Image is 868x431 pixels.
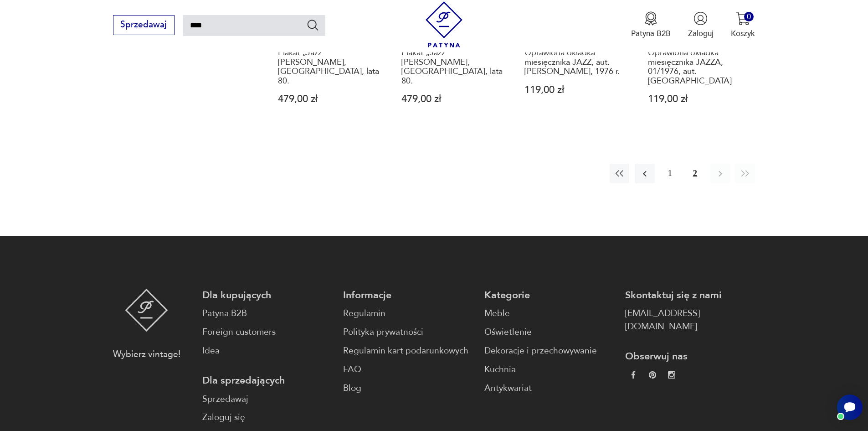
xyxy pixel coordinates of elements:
[731,28,755,39] p: Koszyk
[343,326,473,339] a: Polityka prywatności
[630,371,637,379] img: da9060093f698e4c3cedc1453eec5031.webp
[524,48,627,76] h3: Oprawiona okładka miesięcznika JAZZ, aut. [PERSON_NAME], 1976 r.
[113,15,175,35] button: Sprzedawaj
[306,18,319,31] button: Szukaj
[202,344,332,358] a: Idea
[648,94,750,104] p: 119,00 zł
[484,382,614,395] a: Antykwariat
[631,11,671,39] a: Ikona medaluPatyna B2B
[278,94,380,104] p: 479,00 zł
[688,11,714,39] button: Zaloguj
[649,371,656,379] img: 37d27d81a828e637adc9f9cb2e3d3a8a.webp
[731,11,755,39] button: 0Koszyk
[668,371,675,379] img: c2fd9cf7f39615d9d6839a72ae8e59e5.webp
[343,363,473,376] a: FAQ
[660,164,680,183] button: 1
[343,307,473,320] a: Regulamin
[343,289,473,302] p: Informacje
[113,22,175,29] a: Sprzedawaj
[484,344,614,358] a: Dekoracje i przechowywanie
[837,395,863,420] iframe: Smartsupp widget button
[484,307,614,320] a: Meble
[685,164,705,183] button: 2
[202,289,332,302] p: Dla kupujących
[202,411,332,424] a: Zaloguj się
[736,11,750,26] img: Ikona koszyka
[744,12,754,21] div: 0
[625,289,755,302] p: Skontaktuj się z nami
[343,344,473,358] a: Regulamin kart podarunkowych
[484,326,614,339] a: Oświetlenie
[125,289,168,332] img: Patyna - sklep z meblami i dekoracjami vintage
[202,326,332,339] a: Foreign customers
[202,307,332,320] a: Patyna B2B
[631,28,671,39] p: Patyna B2B
[524,85,627,95] p: 119,00 zł
[631,11,671,39] button: Patyna B2B
[278,48,380,86] h3: Plakat „Jazz” [PERSON_NAME], [GEOGRAPHIC_DATA], lata 80.
[484,363,614,376] a: Kuchnia
[401,94,504,104] p: 479,00 zł
[693,11,708,26] img: Ikonka użytkownika
[625,307,755,333] a: [EMAIL_ADDRESS][DOMAIN_NAME]
[401,48,504,86] h3: Plakat „Jazz” [PERSON_NAME], [GEOGRAPHIC_DATA], lata 80.
[113,348,180,361] p: Wybierz vintage!
[688,28,714,39] p: Zaloguj
[421,1,467,47] img: Patyna - sklep z meblami i dekoracjami vintage
[343,382,473,395] a: Blog
[625,350,755,363] p: Obserwuj nas
[484,289,614,302] p: Kategorie
[648,48,750,86] h3: Oprawiona okładka miesięcznika JAZZA, 01/1976, aut. [GEOGRAPHIC_DATA]
[644,11,658,26] img: Ikona medalu
[202,374,332,387] p: Dla sprzedających
[202,393,332,406] a: Sprzedawaj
